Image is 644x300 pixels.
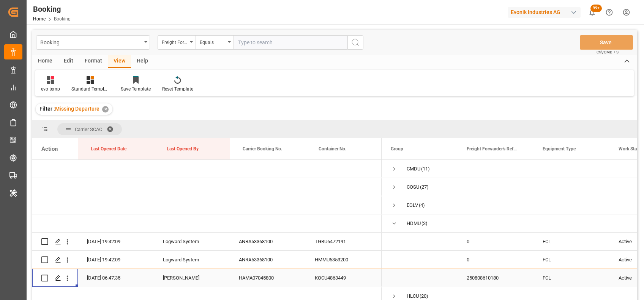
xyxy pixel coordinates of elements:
input: Type to search [234,35,347,50]
button: search button [347,35,363,50]
button: Save [580,35,633,50]
div: Action [41,145,58,152]
button: Help Center [601,4,618,21]
span: Last Opened By [167,146,199,152]
div: Equals [200,37,226,46]
span: (3) [421,215,428,232]
div: FCL [534,269,609,287]
div: HAMA07045800 [230,269,306,287]
span: (27) [420,178,429,196]
span: 99+ [590,5,602,12]
div: Home [32,55,58,68]
div: Press SPACE to select this row. [32,178,382,196]
div: CMDU [407,160,420,178]
div: Booking [33,3,71,15]
button: show 339 new notifications [584,4,601,21]
button: open menu [158,35,196,50]
div: Press SPACE to select this row. [32,269,382,287]
div: 0 [458,233,534,250]
div: Save Template [121,86,151,92]
div: Format [79,55,108,68]
span: (11) [421,160,430,178]
span: Group [391,146,403,152]
span: Ctrl/CMD + S [597,49,619,55]
div: Press SPACE to select this row. [32,214,382,233]
button: open menu [36,35,150,50]
div: FCL [534,251,609,269]
div: Freight Forwarder's Reference No. [162,37,188,46]
div: EGLV [407,197,418,214]
button: Evonik Industries AG [508,5,584,19]
div: ANRA53368100 [230,233,306,250]
div: 0 [458,251,534,269]
div: Reset Template [162,86,193,92]
div: Logward System [154,251,230,269]
div: [PERSON_NAME] [154,269,230,287]
span: Container No. [319,146,346,152]
div: HMMU6353200 [306,251,382,269]
div: Press SPACE to select this row. [32,251,382,269]
div: ANRA53368100 [230,251,306,269]
button: open menu [196,35,234,50]
div: [DATE] 19:42:09 [78,251,154,269]
span: Filter : [39,106,55,112]
div: ✕ [102,106,109,112]
div: Standard Templates [71,86,109,92]
div: Press SPACE to select this row. [32,196,382,214]
div: HDMU [407,215,421,232]
div: Press SPACE to select this row. [32,160,382,178]
div: KOCU4863449 [306,269,382,287]
div: Press SPACE to select this row. [32,233,382,251]
div: [DATE] 19:42:09 [78,233,154,250]
a: Home [33,16,46,22]
span: Carrier SCAC [75,127,102,132]
div: FCL [534,233,609,250]
span: Equipment Type [543,146,576,152]
div: [DATE] 06:47:35 [78,269,154,287]
span: (4) [419,197,425,214]
div: COSU [407,178,419,196]
div: 250808610180 [458,269,534,287]
span: Missing Departure [55,106,99,112]
div: evo temp [41,86,60,92]
span: Work Status [619,146,643,152]
div: Edit [58,55,79,68]
span: Carrier Booking No. [243,146,282,152]
div: Evonik Industries AG [508,7,581,18]
div: Logward System [154,233,230,250]
div: View [108,55,131,68]
span: Freight Forwarder's Reference No. [467,146,518,152]
div: TGBU6472191 [306,233,382,250]
span: Last Opened Date [91,146,126,152]
div: Help [131,55,154,68]
div: Booking [40,37,142,47]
